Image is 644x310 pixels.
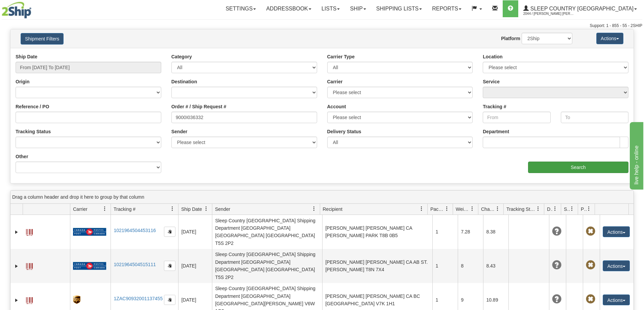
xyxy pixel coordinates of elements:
img: 20 - Canada Post [73,262,106,270]
div: grid grouping header [10,191,634,204]
td: [DATE] [178,215,212,249]
label: Order # / Ship Request # [171,103,226,110]
a: Tracking Status filter column settings [532,203,544,215]
span: Shipment Issues [564,206,570,213]
button: Copy to clipboard [164,227,175,237]
button: Copy to clipboard [164,295,175,305]
span: Pickup Not Assigned [586,260,595,270]
a: Expand [13,297,20,304]
td: 7.28 [458,215,483,249]
label: Sender [171,128,187,135]
a: Label [26,260,33,271]
label: Destination [171,78,197,85]
span: Ship Date [181,206,202,213]
td: 8 [458,249,483,283]
input: From [483,112,550,123]
div: Support: 1 - 855 - 55 - 2SHIP [2,23,642,29]
label: Department [483,128,509,135]
button: Actions [603,294,630,305]
label: Location [483,53,502,60]
label: Other [16,153,28,160]
span: Recipient [323,206,342,213]
label: Tracking # [483,103,506,110]
span: Sender [215,206,230,213]
label: Account [327,103,346,110]
button: Actions [596,33,623,44]
a: Label [26,294,33,305]
a: Label [26,226,33,237]
a: Recipient filter column settings [416,203,427,215]
a: Expand [13,229,20,235]
a: Carrier filter column settings [99,203,111,215]
a: 1021964504453116 [114,228,156,233]
a: Packages filter column settings [441,203,453,215]
span: Unknown [552,294,562,304]
span: 2044 / [PERSON_NAME] [PERSON_NAME] [523,10,574,17]
a: Settings [220,0,261,17]
input: To [561,112,628,123]
label: Ship Date [16,53,38,60]
span: Tracking # [114,206,136,213]
a: Sender filter column settings [308,203,320,215]
a: 1ZAC90932001137455 [114,296,163,301]
td: Sleep Country [GEOGRAPHIC_DATA] Shipping Department [GEOGRAPHIC_DATA] [GEOGRAPHIC_DATA] [GEOGRAPH... [212,249,322,283]
span: Weight [456,206,470,213]
a: Charge filter column settings [492,203,503,215]
a: Shipment Issues filter column settings [566,203,578,215]
td: [PERSON_NAME] [PERSON_NAME] CA [PERSON_NAME] PARK T8B 0B5 [322,215,432,249]
td: [DATE] [178,249,212,283]
td: Sleep Country [GEOGRAPHIC_DATA] Shipping Department [GEOGRAPHIC_DATA] [GEOGRAPHIC_DATA] [GEOGRAPH... [212,215,322,249]
a: Shipping lists [371,0,427,17]
a: Ship Date filter column settings [200,203,212,215]
button: Actions [603,226,630,237]
span: Sleep Country [GEOGRAPHIC_DATA] [529,6,634,11]
label: Tracking Status [16,128,51,135]
td: 1 [432,215,458,249]
span: Unknown [552,227,562,236]
iframe: chat widget [628,120,643,189]
a: Lists [316,0,345,17]
label: Service [483,78,500,85]
label: Delivery Status [327,128,361,135]
img: logo2044.jpg [2,2,31,19]
input: Search [528,162,628,173]
span: Pickup Status [581,206,587,213]
a: Delivery Status filter column settings [549,203,561,215]
label: Reference / PO [16,103,49,110]
label: Carrier Type [327,53,355,60]
label: Origin [16,78,29,85]
a: 1021964504515111 [114,262,156,267]
button: Copy to clipboard [164,261,175,271]
a: Tracking # filter column settings [167,203,178,215]
span: Pickup Not Assigned [586,227,595,236]
td: 8.43 [483,249,508,283]
label: Platform [501,35,520,42]
div: live help - online [5,4,63,12]
td: 8.38 [483,215,508,249]
label: Category [171,53,192,60]
span: Delivery Status [547,206,553,213]
button: Shipment Filters [21,33,64,45]
a: Ship [345,0,371,17]
span: Charge [481,206,495,213]
span: Pickup Not Assigned [586,294,595,304]
label: Carrier [327,78,343,85]
button: Actions [603,260,630,271]
img: 20 - Canada Post [73,228,106,236]
span: Tracking Status [506,206,536,213]
span: Packages [430,206,445,213]
a: Sleep Country [GEOGRAPHIC_DATA] 2044 / [PERSON_NAME] [PERSON_NAME] [518,0,642,17]
a: Weight filter column settings [467,203,478,215]
td: 1 [432,249,458,283]
a: Pickup Status filter column settings [583,203,595,215]
td: [PERSON_NAME] [PERSON_NAME] CA AB ST. [PERSON_NAME] T8N 7X4 [322,249,432,283]
a: Addressbook [261,0,316,17]
span: Unknown [552,260,562,270]
a: Expand [13,263,20,270]
a: Reports [427,0,467,17]
span: Carrier [73,206,88,213]
img: 8 - UPS [73,295,80,304]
